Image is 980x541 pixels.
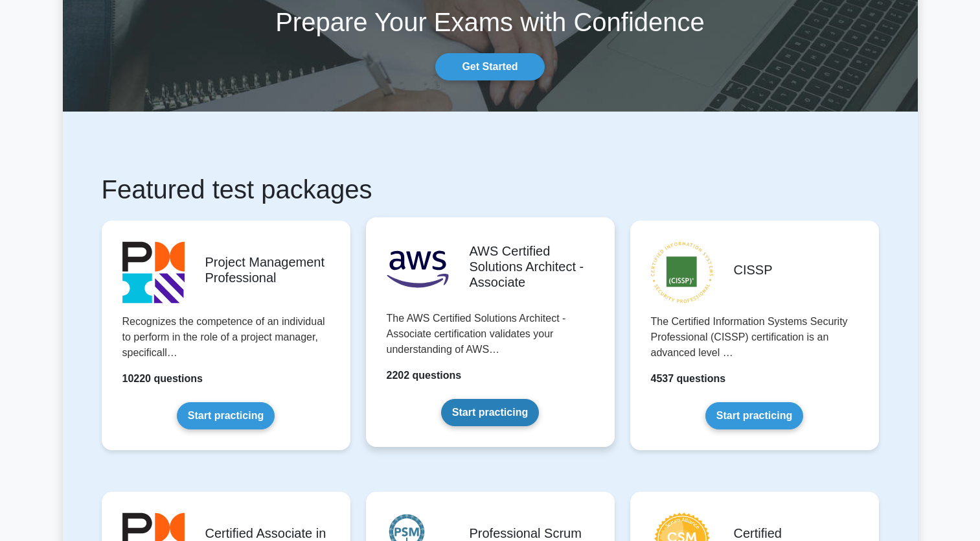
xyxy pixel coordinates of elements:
[441,399,539,426] a: Start practicing
[177,402,275,429] a: Start practicing
[705,402,803,429] a: Start practicing
[63,6,918,38] h1: Prepare Your Exams with Confidence
[102,174,879,205] h1: Featured test packages
[435,53,544,80] a: Get Started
